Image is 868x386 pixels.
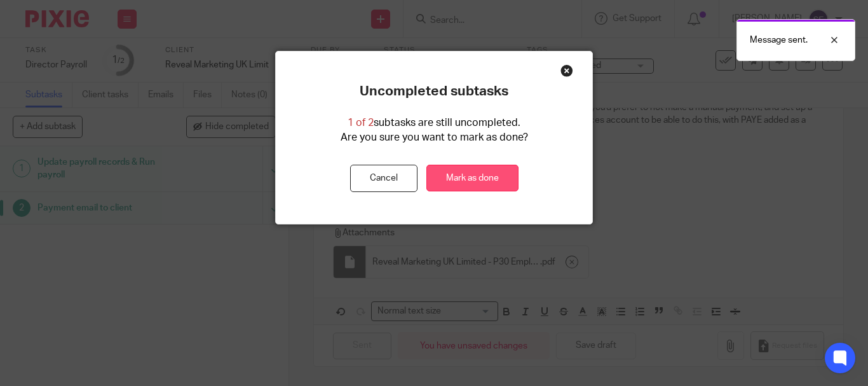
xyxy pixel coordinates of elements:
a: Mark as done [426,165,519,192]
div: Close this dialog window [560,64,573,77]
button: Cancel [350,165,417,192]
p: Are you sure you want to mark as done? [341,130,528,145]
span: 1 of 2 [348,118,374,128]
p: subtasks are still uncompleted. [348,116,520,130]
p: Uncompleted subtasks [360,83,508,100]
p: Message sent. [750,34,808,46]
